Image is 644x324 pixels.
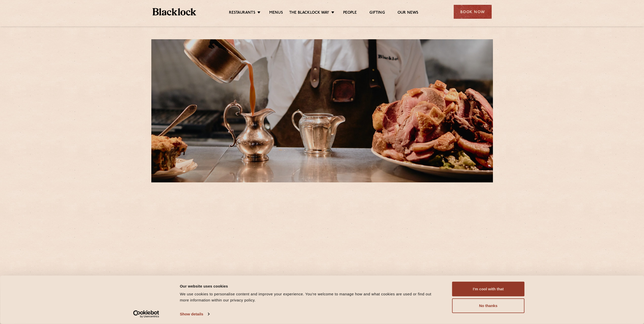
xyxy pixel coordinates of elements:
[180,283,441,289] div: Our website uses cookies
[343,10,357,16] a: People
[229,10,255,16] a: Restaurants
[369,10,385,16] a: Gifting
[124,310,168,318] a: Usercentrics Cookiebot - opens in a new window
[452,282,525,296] button: I'm cool with that
[289,10,329,16] a: The Blacklock Way
[269,10,283,16] a: Menus
[180,291,441,303] div: We use cookies to personalise content and improve your experience. You're welcome to manage how a...
[153,8,196,15] img: BL_Textured_Logo-footer-cropped.svg
[452,298,525,313] button: No thanks
[398,10,419,16] a: Our News
[180,310,209,318] a: Show details
[454,5,492,19] div: Book Now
